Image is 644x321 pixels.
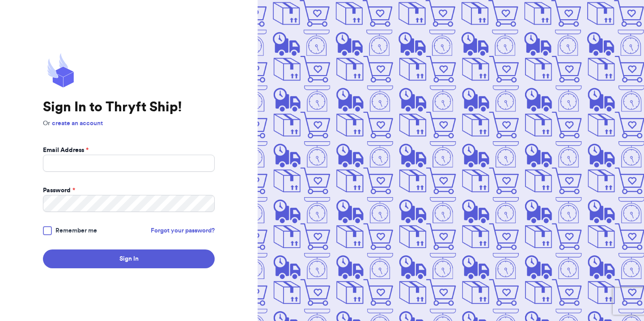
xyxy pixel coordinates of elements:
[43,146,89,155] label: Email Address
[151,226,215,235] a: Forgot your password?
[43,249,215,268] button: Sign In
[43,99,215,115] h1: Sign In to Thryft Ship!
[55,226,97,235] span: Remember me
[43,119,215,128] p: Or
[43,186,75,195] label: Password
[52,120,103,127] a: create an account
